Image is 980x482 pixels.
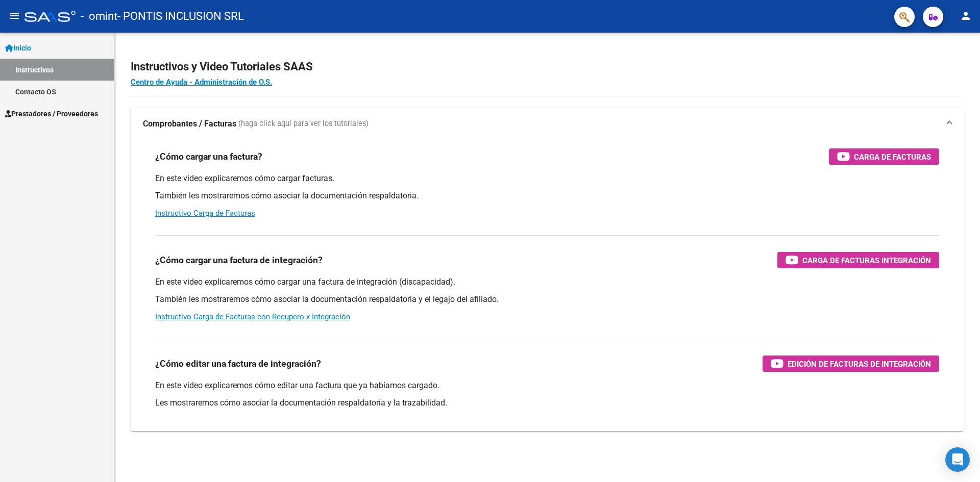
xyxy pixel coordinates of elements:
mat-icon: person [960,10,972,22]
h3: ¿Cómo cargar una factura? [155,149,262,164]
span: Edición de Facturas de integración [788,358,931,370]
button: Carga de Facturas Integración [777,252,939,268]
a: Instructivo Carga de Facturas con Recupero x Integración [155,312,350,321]
a: Instructivo Carga de Facturas [155,209,255,218]
h3: ¿Cómo editar una factura de integración? [155,357,321,371]
mat-icon: menu [8,10,20,22]
h2: Instructivos y Video Tutoriales SAAS [131,57,964,77]
span: Prestadores / Proveedores [5,108,98,119]
span: - omint [81,5,117,28]
span: - PONTIS INCLUSION SRL [117,5,244,28]
div: Open Intercom Messenger [945,447,970,472]
p: En este video explicaremos cómo editar una factura que ya habíamos cargado. [155,380,939,391]
button: Carga de Facturas [829,148,939,165]
button: Edición de Facturas de integración [763,356,939,372]
span: Carga de Facturas Integración [802,254,931,267]
span: Inicio [5,42,31,54]
h3: ¿Cómo cargar una factura de integración? [155,253,323,267]
p: También les mostraremos cómo asociar la documentación respaldatoria. [155,190,939,201]
p: También les mostraremos cómo asociar la documentación respaldatoria y el legajo del afiliado. [155,294,939,305]
a: Centro de Ayuda - Administración de O.S. [131,78,272,87]
strong: Comprobantes / Facturas [143,118,236,130]
span: Carga de Facturas [854,150,931,163]
span: (haga click aquí para ver los tutoriales) [238,118,369,130]
div: Comprobantes / Facturas (haga click aquí para ver los tutoriales) [131,140,964,431]
p: Les mostraremos cómo asociar la documentación respaldatoria y la trazabilidad. [155,397,939,409]
p: En este video explicaremos cómo cargar una factura de integración (discapacidad). [155,276,939,288]
mat-expansion-panel-header: Comprobantes / Facturas (haga click aquí para ver los tutoriales) [131,108,964,140]
p: En este video explicaremos cómo cargar facturas. [155,173,939,184]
